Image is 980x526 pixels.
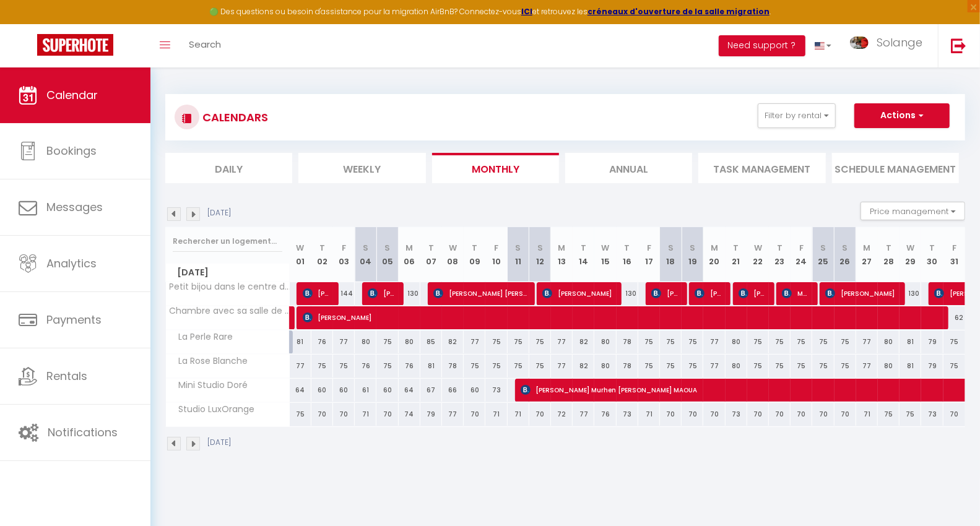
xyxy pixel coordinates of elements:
[168,330,236,344] span: La Perle Rare
[376,379,398,402] div: 60
[290,403,311,426] div: 75
[835,227,856,282] th: 26
[638,330,660,353] div: 75
[791,227,812,282] th: 24
[625,242,630,254] abbr: T
[399,282,420,305] div: 130
[173,230,282,252] input: Rechercher un logement...
[355,355,376,377] div: 76
[747,355,769,377] div: 75
[877,35,922,50] span: Solange
[682,355,703,377] div: 75
[46,87,98,103] span: Calendar
[878,355,900,377] div: 80
[485,355,507,377] div: 75
[878,403,900,426] div: 75
[799,242,804,254] abbr: F
[529,227,551,282] th: 12
[442,227,464,282] th: 08
[551,355,573,377] div: 77
[368,282,397,305] span: [PERSON_NAME]
[711,242,718,254] abbr: M
[333,330,355,353] div: 77
[355,379,376,402] div: 61
[835,355,856,377] div: 75
[551,403,573,426] div: 72
[432,153,559,183] li: Monthly
[207,207,231,219] p: [DATE]
[638,227,660,282] th: 17
[601,242,609,254] abbr: W
[399,403,420,426] div: 74
[835,330,856,353] div: 75
[442,403,464,426] div: 77
[695,282,724,305] span: [PERSON_NAME]
[46,199,103,215] span: Messages
[900,330,921,353] div: 81
[782,282,811,305] span: Ma [PERSON_NAME]
[464,330,485,353] div: 77
[929,242,935,254] abbr: T
[46,312,102,327] span: Payments
[769,355,791,377] div: 75
[168,306,292,316] span: Chambre avec sa salle de bain privative
[521,6,532,17] strong: ICI
[573,403,594,426] div: 77
[311,379,333,402] div: 60
[594,227,616,282] th: 15
[690,242,695,254] abbr: S
[863,242,870,254] abbr: M
[311,330,333,353] div: 76
[420,403,442,426] div: 79
[290,379,311,402] div: 64
[485,379,507,402] div: 73
[333,282,355,305] div: 144
[442,379,464,402] div: 66
[442,355,464,377] div: 78
[777,242,783,254] abbr: T
[551,227,573,282] th: 13
[516,242,521,254] abbr: S
[900,227,921,282] th: 29
[581,242,586,254] abbr: T
[363,242,368,254] abbr: S
[199,103,268,131] h3: CALENDARS
[399,379,420,402] div: 64
[594,403,616,426] div: 76
[542,282,615,305] span: [PERSON_NAME]
[878,330,900,353] div: 80
[319,242,325,254] abbr: T
[588,6,770,17] strong: créneaux d'ouverture de la salle migration
[168,379,251,392] span: Mini Studio Doré
[311,227,333,282] th: 02
[442,330,464,353] div: 82
[165,153,292,183] li: Daily
[573,330,594,353] div: 82
[660,403,682,426] div: 70
[420,355,442,377] div: 81
[46,143,97,158] span: Bookings
[835,403,856,426] div: 70
[703,227,725,282] th: 20
[449,242,457,254] abbr: W
[558,242,566,254] abbr: M
[856,355,878,377] div: 77
[617,403,638,426] div: 73
[660,330,682,353] div: 75
[303,306,939,329] span: [PERSON_NAME]
[565,153,692,183] li: Annual
[464,379,485,402] div: 60
[617,330,638,353] div: 78
[508,330,529,353] div: 75
[485,330,507,353] div: 75
[739,282,768,305] span: [PERSON_NAME]
[529,403,551,426] div: 70
[921,330,943,353] div: 79
[832,153,959,183] li: Schedule Management
[856,330,878,353] div: 77
[37,34,113,56] img: Super Booking
[651,282,680,305] span: [PERSON_NAME]
[886,242,891,254] abbr: T
[726,330,747,353] div: 80
[668,242,674,254] abbr: S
